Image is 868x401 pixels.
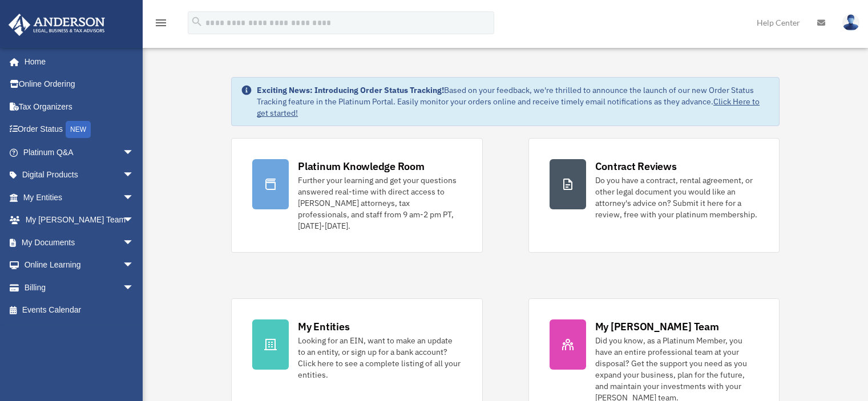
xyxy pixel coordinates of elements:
a: menu [154,20,168,30]
span: arrow_drop_down [123,141,146,164]
a: Click Here to get started! [257,96,760,118]
a: Online Ordering [8,73,151,96]
span: arrow_drop_down [123,164,146,187]
a: Digital Productsarrow_drop_down [8,164,151,187]
i: menu [154,16,168,30]
span: arrow_drop_down [123,276,146,299]
strong: Exciting News: Introducing Order Status Tracking! [257,85,444,95]
span: arrow_drop_down [123,231,146,254]
div: My [PERSON_NAME] Team [595,319,719,334]
a: Online Learningarrow_drop_down [8,254,151,277]
div: NEW [66,121,91,138]
a: Platinum Knowledge Room Further your learning and get your questions answered real-time with dire... [231,138,482,253]
img: User Pic [842,14,859,31]
a: Billingarrow_drop_down [8,276,151,299]
a: Events Calendar [8,299,151,322]
div: Contract Reviews [595,159,677,173]
a: Platinum Q&Aarrow_drop_down [8,141,151,164]
div: Do you have a contract, rental agreement, or other legal document you would like an attorney's ad... [595,175,758,220]
div: Based on your feedback, we're thrilled to announce the launch of our new Order Status Tracking fe... [257,84,770,119]
a: Tax Organizers [8,95,151,118]
img: Anderson Advisors Platinum Portal [5,14,108,36]
span: arrow_drop_down [123,209,146,232]
div: Platinum Knowledge Room [298,159,425,173]
span: arrow_drop_down [123,186,146,209]
a: My [PERSON_NAME] Teamarrow_drop_down [8,209,151,232]
a: Home [8,50,146,73]
i: search [191,15,203,28]
div: My Entities [298,319,349,334]
a: Order StatusNEW [8,118,151,141]
a: My Entitiesarrow_drop_down [8,186,151,209]
a: Contract Reviews Do you have a contract, rental agreement, or other legal document you would like... [528,138,780,253]
div: Looking for an EIN, want to make an update to an entity, or sign up for a bank account? Click her... [298,335,461,380]
a: My Documentsarrow_drop_down [8,231,151,254]
div: Further your learning and get your questions answered real-time with direct access to [PERSON_NAM... [298,175,461,232]
span: arrow_drop_down [123,254,146,277]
